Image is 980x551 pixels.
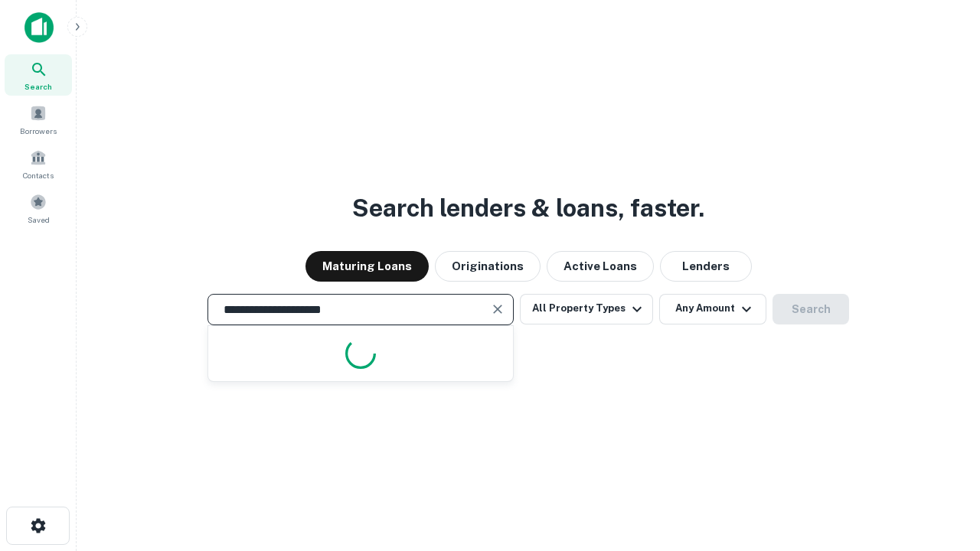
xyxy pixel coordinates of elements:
[5,187,72,229] a: Saved
[547,251,654,282] button: Active Loans
[5,54,72,96] a: Search
[352,190,704,227] h3: Search lenders & loans, faster.
[5,143,72,184] a: Contacts
[520,294,653,324] button: All Property Types
[20,125,57,137] span: Borrowers
[305,251,429,282] button: Maturing Loans
[659,294,766,324] button: Any Amount
[24,12,54,43] img: capitalize-icon.png
[903,429,980,502] iframe: Chat Widget
[487,298,508,320] button: Clear
[435,251,541,282] button: Originations
[660,251,752,282] button: Lenders
[5,99,72,140] a: Borrowers
[24,80,52,93] span: Search
[28,214,50,226] span: Saved
[23,169,54,181] span: Contacts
